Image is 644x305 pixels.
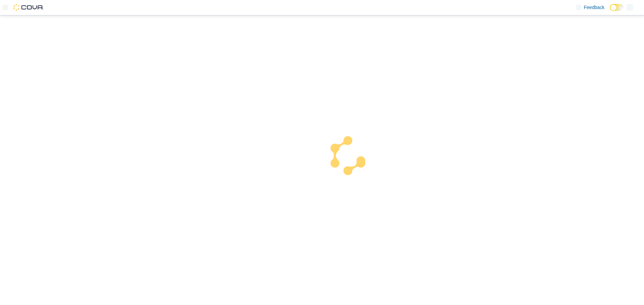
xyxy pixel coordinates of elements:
[610,4,624,11] input: Dark Mode
[13,4,44,11] img: Cova
[584,4,604,11] span: Feedback
[322,131,372,181] img: cova-loader
[573,1,607,14] a: Feedback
